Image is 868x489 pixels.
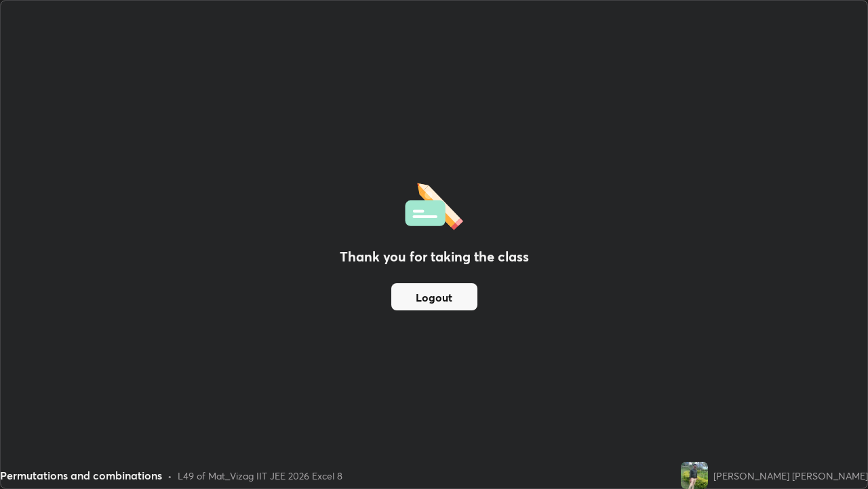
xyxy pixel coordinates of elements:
h2: Thank you for taking the class [340,247,529,267]
img: afe1edb7582d41a191fcd2e1bcbdba24.51076816_3 [681,462,708,489]
button: Logout [391,283,477,310]
div: • [167,469,172,483]
img: offlineFeedback.1438e8b3.svg [405,179,463,230]
div: L49 of Mat_Vizag IIT JEE 2026 Excel 8 [178,469,342,483]
div: [PERSON_NAME] [PERSON_NAME] [713,469,868,483]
